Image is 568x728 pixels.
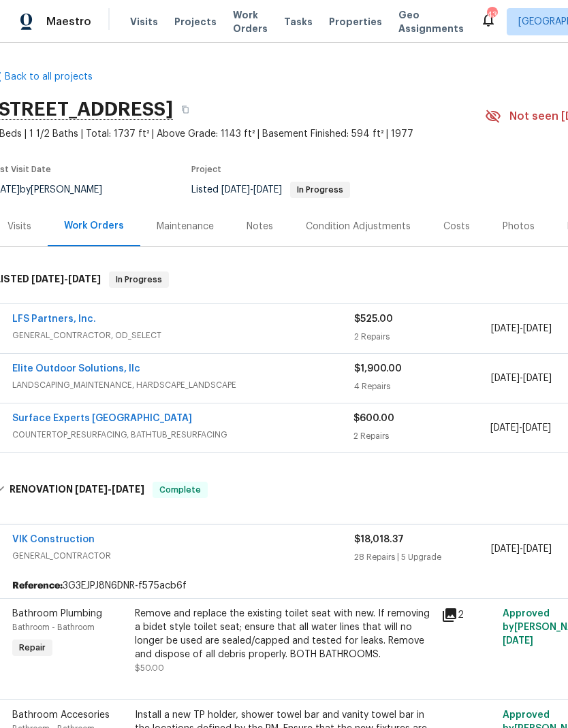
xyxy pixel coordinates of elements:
span: Bathroom Accesories [12,710,110,720]
span: Visits [130,15,158,29]
span: Projects [174,15,217,29]
span: $600.00 [353,414,394,423]
span: - [31,274,101,284]
span: [DATE] [522,423,551,433]
div: Remove and replace the existing toilet seat with new. If removing a bidet style toilet seat; ensu... [135,607,433,661]
span: [DATE] [490,423,519,433]
span: Properties [329,15,382,29]
span: COUNTERTOP_RESURFACING, BATHTUB_RESURFACING [12,428,353,442]
div: 43 [487,8,496,22]
span: In Progress [110,273,168,286]
span: Complete [154,483,206,497]
span: - [491,371,552,385]
span: [DATE] [221,185,250,195]
span: [DATE] [75,484,108,494]
span: - [75,484,144,494]
span: Work Orders [233,8,268,35]
span: [DATE] [68,274,101,284]
span: [DATE] [523,374,552,383]
div: 28 Repairs | 5 Upgrade [354,550,491,564]
span: $50.00 [135,664,164,672]
span: GENERAL_CONTRACTOR, OD_SELECT [12,329,354,342]
span: $525.00 [354,314,393,324]
span: Bathroom - Bathroom [12,623,95,631]
span: [DATE] [112,484,144,494]
span: GENERAL_CONTRACTOR [12,549,354,563]
a: Elite Outdoor Solutions, llc [12,364,140,374]
span: $18,018.37 [354,535,404,544]
span: [DATE] [523,324,552,333]
div: Notes [247,220,273,233]
span: - [491,542,552,556]
div: Condition Adjustments [306,220,411,233]
div: Work Orders [64,219,124,233]
span: - [491,322,552,335]
span: Repair [14,641,51,655]
span: Geo Assignments [398,8,464,35]
span: [DATE] [31,274,64,284]
div: Maintenance [157,220,214,233]
span: Listed [191,185,350,195]
span: In Progress [291,186,349,194]
div: 2 Repairs [353,429,490,443]
b: Reference: [12,579,63,593]
span: Maestro [46,15,91,29]
span: [DATE] [491,324,520,333]
span: [DATE] [253,185,282,195]
div: 4 Repairs [354,380,491,393]
h6: RENOVATION [10,482,144,498]
span: Tasks [284,17,313,27]
span: - [490,421,551,435]
span: [DATE] [491,374,520,383]
a: Surface Experts [GEOGRAPHIC_DATA] [12,414,192,423]
span: Project [191,165,221,173]
a: VIK Construction [12,535,95,544]
span: [DATE] [491,544,520,554]
span: [DATE] [503,636,533,646]
span: [DATE] [523,544,552,554]
div: 2 [441,607,494,623]
span: Bathroom Plumbing [12,609,102,618]
a: LFS Partners, Inc. [12,314,96,324]
button: Copy Address [173,97,198,122]
div: Costs [443,220,470,233]
span: - [221,185,282,195]
div: 2 Repairs [354,330,491,344]
span: $1,900.00 [354,364,402,374]
span: LANDSCAPING_MAINTENANCE, HARDSCAPE_LANDSCAPE [12,378,354,392]
div: Photos [503,220,535,233]
div: Visits [7,220,31,233]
